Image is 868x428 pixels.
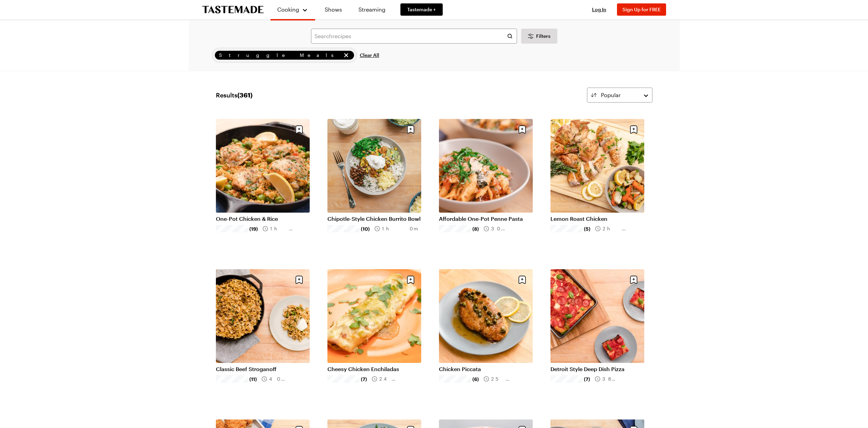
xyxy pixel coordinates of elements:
[342,51,350,59] button: remove Struggle Meals
[617,3,666,16] button: Sign Up for FREE
[404,273,417,286] button: Save recipe
[202,6,264,14] a: To Tastemade Home Page
[536,33,550,40] span: Filters
[592,6,606,12] span: Log In
[327,215,421,222] a: Chipotle-Style Chicken Burrito Bowl
[404,123,417,136] button: Save recipe
[277,6,299,13] span: Cooking
[360,52,379,59] span: Clear All
[601,91,621,99] span: Popular
[550,215,644,222] a: Lemon Roast Chicken
[237,91,252,99] span: ( 361 )
[219,51,341,59] span: Struggle Meals
[327,366,421,372] a: Cheesy Chicken Enchiladas
[216,90,252,100] span: Results
[521,29,557,44] button: Desktop filters
[293,123,306,136] button: Save recipe
[627,123,640,136] button: Save recipe
[550,366,644,372] a: Detroit Style Deep Dish Pizza
[439,215,533,222] a: Affordable One-Pot Penne Pasta
[587,88,652,103] button: Popular
[277,3,308,16] button: Cooking
[516,273,529,286] button: Save recipe
[586,6,613,13] button: Log In
[360,48,379,63] button: Clear All
[439,366,533,372] a: Chicken Piccata
[293,273,306,286] button: Save recipe
[400,3,443,16] a: Tastemade +
[516,123,529,136] button: Save recipe
[627,273,640,286] button: Save recipe
[622,6,661,12] span: Sign Up for FREE
[407,6,436,13] span: Tastemade +
[216,215,310,222] a: One-Pot Chicken & Rice
[216,366,310,372] a: Classic Beef Stroganoff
